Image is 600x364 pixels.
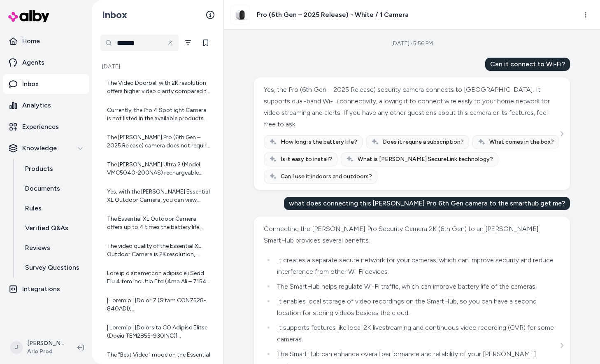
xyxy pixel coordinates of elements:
a: The [PERSON_NAME] Pro (6th Gen – 2025 Release) camera does not require a hub to operate. It conne... [100,128,215,155]
a: The video quality of the Essential XL Outdoor Camera is 2K resolution, which is 2560x1440 pixels.... [100,237,215,264]
div: Can it connect to Wi-Fi? [485,58,570,71]
div: Lore ip d sitametcon adipisc eli Sedd Eiu 4 tem inc Utla Etd (4ma Ali – 7154 Enimadm) (Venia QUI9... [107,269,210,286]
p: Documents [25,184,60,194]
p: [DATE] [100,63,215,71]
a: Products [17,159,89,179]
div: what does connecting this [PERSON_NAME] Pro 6th Gen camera to the smarthub get me? [284,197,570,210]
button: J[PERSON_NAME]Arlo Prod [5,334,71,361]
a: Yes, with the [PERSON_NAME] Essential XL Outdoor Camera, you can view footage remotely. The camer... [100,183,215,209]
img: alby Logo [8,10,49,22]
a: | Loremip | [Dolorsita CO Adipisc Elitse (Doeiu TEM2855-930INC)](utlab://et.dolo.mag/aliquaen/adm... [100,319,215,345]
p: Products [25,164,53,174]
li: It supports features like local 2K livestreaming and continuous video recording (CVR) for some ca... [274,322,558,345]
p: Reviews [25,243,50,253]
span: What comes in the box? [489,138,554,146]
h3: Pro (6th Gen – 2025 Release) - White / 1 Camera [257,10,409,20]
div: Connecting the [PERSON_NAME] Pro Security Camera 2K (6th Gen) to an [PERSON_NAME] SmartHub provid... [264,223,558,246]
a: The Video Doorbell with 2K resolution offers higher video clarity compared to the HD version. Wit... [100,74,215,100]
a: Inbox [3,74,89,94]
a: Survey Questions [17,258,89,278]
a: | Loremip | [Dolor 7 (Sitam CON7528-840ADI)](elits://do.eius.tem/incididu/utla-etdol-3?magn_aliqu... [100,292,215,318]
p: Home [22,36,40,46]
a: The [PERSON_NAME] Ultra 2 (Model VMC5040-200NAS) rechargeable battery typically lasts about 4 to ... [100,156,215,182]
a: Experiences [3,117,89,137]
div: The Essential XL Outdoor Camera offers up to 4 times the battery life compared to the standard Es... [107,215,210,231]
div: Yes, the Pro (6th Gen – 2025 Release) security camera connects to [GEOGRAPHIC_DATA]. It supports ... [264,84,558,130]
p: Integrations [22,284,60,294]
a: Rules [17,198,89,218]
div: Yes, with the [PERSON_NAME] Essential XL Outdoor Camera, you can view footage remotely. The camer... [107,188,210,204]
a: Lore ip d sitametcon adipisc eli Sedd Eiu 4 tem inc Utla Etd (4ma Ali – 7154 Enimadm) (Venia QUI9... [100,264,215,291]
p: Rules [25,203,42,213]
p: [PERSON_NAME] [27,339,64,348]
p: Experiences [22,122,59,132]
div: | Loremip | [Dolor 7 (Sitam CON7528-840ADI)](elits://do.eius.tem/incididu/utla-etdol-3?magn_aliqu... [107,296,210,313]
div: The Video Doorbell with 2K resolution offers higher video clarity compared to the HD version. Wit... [107,79,210,96]
p: Survey Questions [25,263,79,273]
div: [DATE] · 5:56 PM [391,40,433,48]
div: The video quality of the Essential XL Outdoor Camera is 2K resolution, which is 2560x1440 pixels.... [107,242,210,259]
a: Reviews [17,238,89,258]
p: Knowledge [22,143,57,153]
button: See more [557,129,567,139]
div: Currently, the Pro 4 Spotlight Camera is not listed in the available products on this site. You m... [107,106,210,123]
a: Verified Q&As [17,218,89,238]
p: Verified Q&As [25,223,68,233]
span: Is it easy to install? [281,155,332,163]
span: J [10,341,23,354]
span: How long is the battery life? [281,138,357,146]
a: Integrations [3,279,89,299]
h2: Inbox [102,9,127,21]
p: Inbox [22,79,39,89]
div: The [PERSON_NAME] Ultra 2 (Model VMC5040-200NAS) rechargeable battery typically lasts about 4 to ... [107,161,210,177]
a: The Essential XL Outdoor Camera offers up to 4 times the battery life compared to the standard Es... [100,210,215,236]
span: Does it require a subscription? [383,138,464,146]
li: It creates a separate secure network for your cameras, which can improve security and reduce inte... [274,254,558,278]
a: Home [3,31,89,51]
div: The [PERSON_NAME] Pro (6th Gen – 2025 Release) camera does not require a hub to operate. It conne... [107,133,210,150]
a: Currently, the Pro 4 Spotlight Camera is not listed in the available products on this site. You m... [100,101,215,128]
a: Analytics [3,96,89,115]
span: What is [PERSON_NAME] SecureLink technology? [358,155,493,163]
button: See more [557,341,567,350]
div: | Loremip | [Dolorsita CO Adipisc Elitse (Doeiu TEM2855-930INC)](utlab://et.dolo.mag/aliquaen/adm... [107,324,210,340]
li: The SmartHub helps regulate Wi-Fi traffic, which can improve battery life of the cameras. [274,281,558,292]
button: Filter [180,35,196,51]
span: Can I use it indoors and outdoors? [281,173,372,181]
p: Agents [22,58,44,68]
a: Documents [17,179,89,198]
img: pro5-1cam-w.png [231,5,250,24]
span: Arlo Prod [27,348,64,356]
p: Analytics [22,100,51,110]
a: Agents [3,53,89,72]
button: Knowledge [3,138,89,158]
li: It enables local storage of video recordings on the SmartHub, so you can have a second location f... [274,296,558,319]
